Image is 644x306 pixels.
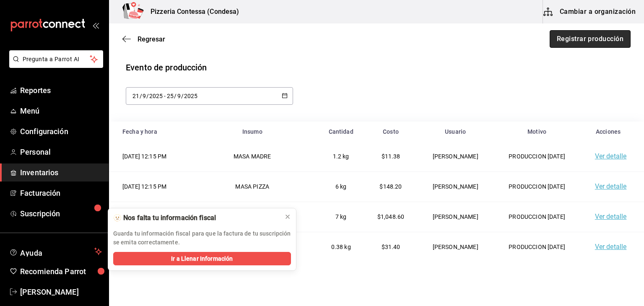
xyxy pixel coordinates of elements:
[498,128,576,135] div: Motivo
[109,142,187,171] td: [DATE] 12:15 PM
[318,232,364,262] td: 0.38 kg
[166,93,174,99] input: Day
[377,213,404,220] span: $1,048.60
[171,254,233,263] span: Ir a Llenar Información
[144,7,239,17] h3: Pizzeria Contessa (Condesa)
[109,171,187,202] td: [DATE] 12:15 PM
[418,171,493,202] td: [PERSON_NAME]
[184,93,198,99] input: Year
[113,213,278,223] div: 🫥 Nos falta tu información fiscal
[493,142,581,171] td: PRODUCCION [DATE]
[181,93,184,99] span: /
[318,142,364,171] td: 1.2 kg
[146,93,149,99] span: /
[9,50,103,68] button: Pregunta a Parrot AI
[595,152,627,160] a: Ver detalle
[113,252,291,265] button: Ir a Llenar Información
[126,61,207,74] div: Evento de producción
[20,105,102,117] span: Menú
[149,93,163,99] input: Year
[369,128,413,135] div: Costo
[20,85,102,96] span: Reportes
[595,243,627,251] a: Ver detalle
[113,229,291,247] p: Guarda tu información fiscal para que la factura de tu suscripción se emita correctamente.
[586,128,631,135] div: Acciones
[20,146,102,158] span: Personal
[595,182,627,190] a: Ver detalle
[382,153,400,160] span: $11.38
[109,202,187,232] td: [DATE] 12:15 PM
[164,93,166,99] span: -
[423,128,488,135] div: Usuario
[318,202,364,232] td: 7 kg
[92,22,99,29] button: open_drawer_menu
[122,128,182,135] div: Fecha y hora
[6,61,103,70] a: Pregunta a Parrot AI
[20,208,102,219] span: Suscripción
[20,187,102,199] span: Facturación
[418,232,493,262] td: [PERSON_NAME]
[20,266,102,277] span: Recomienda Parrot
[595,213,627,220] a: Ver detalle
[493,171,581,202] td: PRODUCCION [DATE]
[550,30,631,48] button: Registrar producción
[493,202,581,232] td: PRODUCCION [DATE]
[140,93,142,99] span: /
[132,93,140,99] input: Day
[493,232,581,262] td: PRODUCCION [DATE]
[379,183,402,190] span: $148.20
[122,35,165,43] button: Regresar
[382,244,400,250] span: $31.40
[20,167,102,178] span: Inventarios
[142,93,146,99] input: Month
[418,202,493,232] td: [PERSON_NAME]
[20,246,91,257] span: Ayuda
[323,128,359,135] div: Cantidad
[23,55,90,64] span: Pregunta a Parrot AI
[418,142,493,171] td: [PERSON_NAME]
[138,35,165,43] span: Regresar
[192,128,313,135] div: Insumo
[177,93,181,99] input: Month
[20,286,102,298] span: [PERSON_NAME]
[174,93,177,99] span: /
[187,202,318,232] td: MIX QUESOS
[187,171,318,202] td: MASA PIZZA
[20,126,102,137] span: Configuración
[187,142,318,171] td: MASA MADRE
[318,171,364,202] td: 6 kg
